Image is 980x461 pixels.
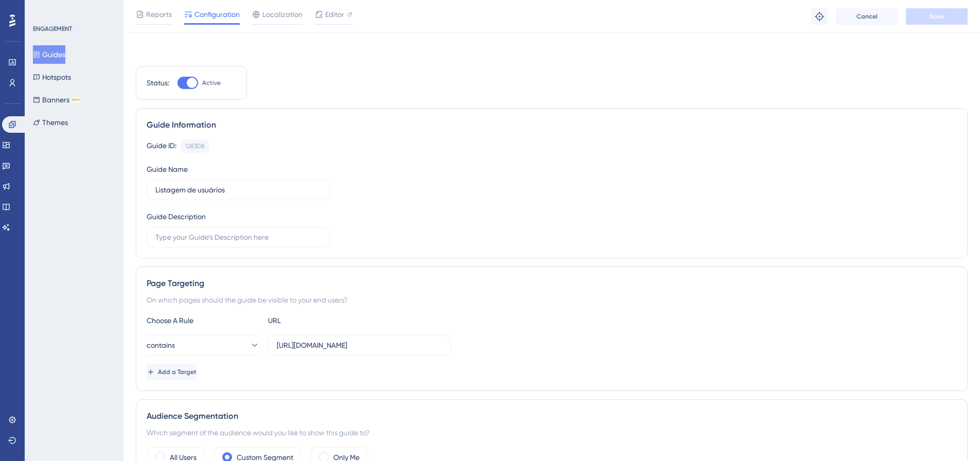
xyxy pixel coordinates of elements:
div: Guide ID: [147,139,176,153]
div: Guide Name [147,163,188,175]
span: Localization [262,8,302,21]
button: Save [906,8,968,25]
span: Editor [325,8,344,21]
div: BETA [72,97,81,102]
div: URL [268,314,381,327]
div: Audience Segmentation [147,410,957,422]
span: Cancel [857,12,878,21]
div: On which pages should the guide be visible to your end users? [147,294,957,306]
span: Add a Target [158,368,197,376]
span: Configuration [194,8,240,21]
span: Active [202,79,221,87]
div: Guide Description [147,210,206,223]
input: Type your Guide’s Name here [155,184,321,196]
button: Hotspots [33,68,71,86]
div: Status: [147,77,169,89]
button: Add a Target [147,364,197,380]
span: contains [147,339,175,351]
button: Guides [33,45,65,64]
div: ENGAGEMENT [33,25,72,33]
div: Page Targeting [147,277,957,290]
div: Choose A Rule [147,314,260,327]
button: Cancel [836,8,898,25]
input: yourwebsite.com/path [277,340,442,351]
span: Save [930,12,944,21]
button: contains [147,335,260,356]
button: BannersBETA [33,91,81,109]
button: Themes [33,113,68,132]
div: 128308 [185,142,205,150]
span: Reports [146,8,172,21]
div: Which segment of the audience would you like to show this guide to? [147,427,957,439]
div: Guide Information [147,119,957,131]
input: Type your Guide’s Description here [155,232,321,243]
